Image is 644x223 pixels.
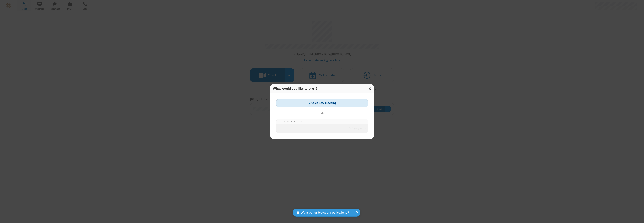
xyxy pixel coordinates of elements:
[301,210,349,215] span: Want better browser notifications?
[366,84,374,93] button: Close modal
[273,87,371,90] h3: What would you like to start?
[349,127,362,130] em: in progress
[276,99,368,107] button: Start new meeting
[276,119,368,124] li: Join an active meeting
[319,110,325,116] span: or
